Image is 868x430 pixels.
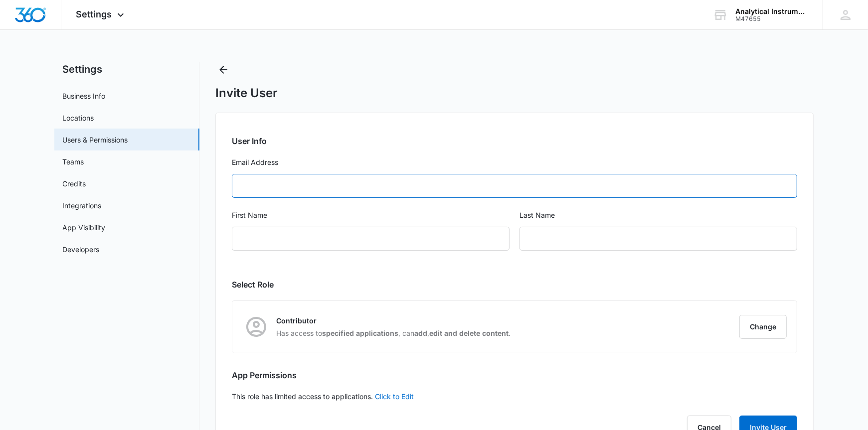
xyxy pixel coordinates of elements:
strong: specified applications [322,329,398,337]
span: Settings [76,9,112,19]
strong: add [414,329,427,337]
strong: edit and delete content [429,329,509,337]
label: Last Name [520,210,797,221]
p: Has access to , can , . [276,328,511,338]
button: Back [215,62,231,78]
div: account name [735,7,808,15]
a: Teams [62,156,84,167]
h2: User Info [232,135,797,147]
h2: Settings [54,62,199,77]
h1: Invite User [215,86,278,101]
p: Contributor [276,315,511,326]
h2: App Permissions [232,369,797,381]
a: Integrations [62,200,101,211]
a: Credits [62,178,86,189]
a: Developers [62,244,99,255]
div: account id [735,15,808,22]
label: Email Address [232,157,797,168]
a: Locations [62,113,94,123]
button: Change [739,315,787,339]
h2: Select Role [232,279,797,290]
label: First Name [232,210,510,221]
a: Click to Edit [375,392,414,401]
a: Business Info [62,91,105,101]
a: App Visibility [62,222,105,233]
a: Users & Permissions [62,135,128,145]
